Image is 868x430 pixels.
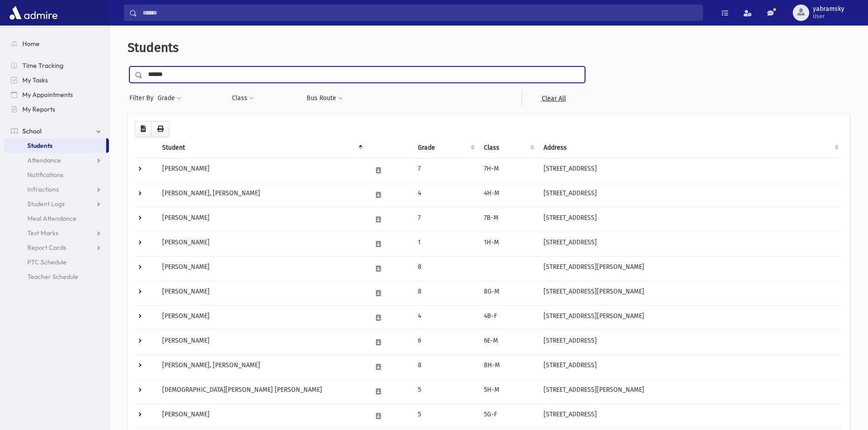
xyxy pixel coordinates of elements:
td: 8 [412,354,478,379]
td: 7H-M [478,158,539,182]
a: PTC Schedule [4,255,109,269]
span: My Reports [22,105,55,113]
td: [STREET_ADDRESS] [538,232,842,256]
span: Attendance [27,156,61,164]
span: Filter By [129,93,157,103]
td: 7B-M [478,207,539,232]
td: 8 [412,256,478,281]
td: 5G-F [478,404,539,428]
td: 5 [412,404,478,428]
span: Infractions [27,185,59,193]
td: [STREET_ADDRESS] [538,158,842,182]
a: Time Tracking [4,58,109,73]
span: PTC Schedule [27,258,67,266]
td: 6E-M [478,330,539,354]
td: [PERSON_NAME] [157,305,366,330]
span: Teacher Schedule [27,273,78,281]
a: My Tasks [4,73,109,87]
span: Report Cards [27,243,66,252]
td: [STREET_ADDRESS] [538,182,842,207]
span: User [813,13,844,20]
span: Notifications [27,171,63,179]
td: 8 [412,281,478,305]
td: 5 [412,379,478,404]
a: School [4,124,109,138]
span: Students [27,142,52,150]
a: My Reports [4,102,109,116]
span: Home [22,40,40,48]
td: 8G-M [478,281,539,305]
td: 4H-M [478,182,539,207]
button: Class [231,90,254,106]
td: [PERSON_NAME] [157,207,366,232]
button: Bus Route [306,90,343,106]
img: AdmirePro [7,4,60,22]
span: Test Marks [27,229,58,237]
td: [PERSON_NAME] [157,232,366,256]
td: 8H-M [478,354,539,379]
a: Teacher Schedule [4,269,109,284]
td: 4B-F [478,305,539,330]
th: Class: activate to sort column ascending [478,137,539,158]
td: [PERSON_NAME] [157,404,366,428]
a: Report Cards [4,240,109,255]
a: Students [4,138,106,153]
a: Notifications [4,167,109,182]
a: Home [4,36,109,51]
td: [STREET_ADDRESS][PERSON_NAME] [538,305,842,330]
th: Grade: activate to sort column ascending [412,137,478,158]
a: My Appointments [4,87,109,102]
button: CSV [135,121,152,137]
span: Students [128,40,179,55]
span: School [22,127,41,135]
span: My Tasks [22,76,48,84]
td: 5H-M [478,379,539,404]
td: [STREET_ADDRESS][PERSON_NAME] [538,256,842,281]
span: yabramsky [813,5,844,13]
td: 4 [412,305,478,330]
td: [STREET_ADDRESS] [538,354,842,379]
a: Infractions [4,182,109,197]
td: [STREET_ADDRESS][PERSON_NAME] [538,379,842,404]
td: [STREET_ADDRESS] [538,330,842,354]
a: Clear All [522,90,585,106]
a: Student Logs [4,197,109,211]
td: [PERSON_NAME], [PERSON_NAME] [157,182,366,207]
th: Address: activate to sort column ascending [538,137,842,158]
td: [STREET_ADDRESS] [538,207,842,232]
td: [STREET_ADDRESS][PERSON_NAME] [538,281,842,305]
td: [PERSON_NAME] [157,281,366,305]
td: [STREET_ADDRESS] [538,404,842,428]
span: Student Logs [27,200,65,208]
button: Print [151,121,169,137]
a: Meal Attendance [4,211,109,226]
td: [PERSON_NAME] [157,256,366,281]
td: [PERSON_NAME] [157,330,366,354]
span: My Appointments [22,91,73,99]
a: Test Marks [4,226,109,240]
td: [PERSON_NAME], [PERSON_NAME] [157,354,366,379]
button: Grade [157,90,182,106]
td: 1H-M [478,232,539,256]
td: 6 [412,330,478,354]
td: [DEMOGRAPHIC_DATA][PERSON_NAME] [PERSON_NAME] [157,379,366,404]
th: Student: activate to sort column descending [157,137,366,158]
a: Attendance [4,153,109,167]
td: 7 [412,207,478,232]
input: Search [137,5,703,21]
td: 7 [412,158,478,182]
td: 1 [412,232,478,256]
td: [PERSON_NAME] [157,158,366,182]
span: Meal Attendance [27,214,77,223]
span: Time Tracking [22,61,63,70]
td: 4 [412,182,478,207]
